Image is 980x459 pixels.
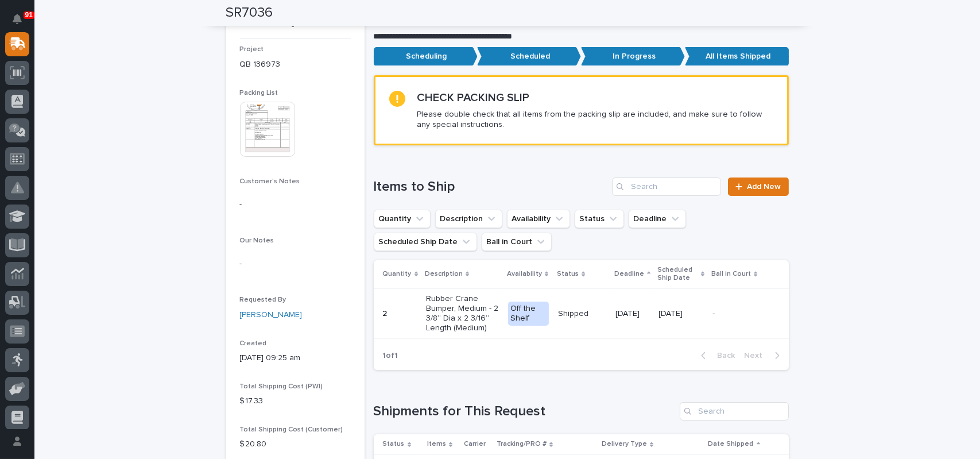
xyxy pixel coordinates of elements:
[747,183,781,191] span: Add New
[427,438,446,450] p: Items
[745,350,770,361] span: Next
[240,296,286,303] span: Requested By
[711,268,751,280] p: Ball in Court
[426,294,499,333] p: Rubber Crane Bumper, Medium - 2 3/8” Dia x 2 3/16” Length (Medium)
[226,5,273,21] h2: SR7036
[374,233,477,251] button: Scheduled Ship Date
[680,402,789,421] input: Search
[417,109,773,130] p: Please double check that all items from the packing slip are included, and make sure to follow an...
[240,90,278,97] span: Packing List
[383,438,405,450] p: Status
[383,268,412,280] p: Quantity
[728,178,788,196] a: Add New
[240,383,323,390] span: Total Shipping Cost (PWI)
[658,264,699,285] p: Scheduled Ship Date
[240,309,303,321] a: [PERSON_NAME]
[374,342,408,370] p: 1 of 1
[711,350,735,361] span: Back
[708,438,754,450] p: Date Shipped
[240,22,346,32] p: -
[383,307,390,319] p: 2
[612,178,721,196] input: Search
[614,268,644,280] p: Deadline
[14,14,29,32] div: Notifications91
[712,309,761,319] p: -
[482,233,552,251] button: Ball in Court
[602,438,647,450] p: Delivery Type
[557,268,579,280] p: Status
[685,47,789,66] p: All Items Shipped
[581,47,685,66] p: In Progress
[240,340,267,347] span: Created
[240,237,274,244] span: Our Notes
[240,352,351,364] p: [DATE] 09:25 am
[507,268,542,280] p: Availability
[558,309,606,319] p: Shipped
[25,11,33,19] p: 91
[374,179,608,195] h1: Items to Ship
[508,302,549,326] div: Off the Shelf
[374,210,431,228] button: Quantity
[692,350,740,361] button: Back
[240,395,351,407] p: $ 17.33
[659,309,704,319] p: [DATE]
[497,438,547,450] p: Tracking/PRO #
[240,178,300,185] span: Customer's Notes
[5,7,29,31] button: Notifications
[374,403,675,420] h1: Shipments for This Request
[740,350,789,361] button: Next
[240,59,351,71] p: QB 136973
[575,210,624,228] button: Status
[240,426,343,433] span: Total Shipping Cost (Customer)
[477,47,581,66] p: Scheduled
[374,47,478,66] p: Scheduling
[629,210,686,228] button: Deadline
[240,438,351,450] p: $ 20.80
[435,210,502,228] button: Description
[374,288,789,338] tr: 22 Rubber Crane Bumper, Medium - 2 3/8” Dia x 2 3/16” Length (Medium)Off the ShelfShipped[DATE][D...
[240,198,351,210] p: -
[464,438,486,450] p: Carrier
[240,258,351,270] p: -
[240,46,264,53] span: Project
[507,210,570,228] button: Availability
[417,91,529,105] h2: CHECK PACKING SLIP
[425,268,463,280] p: Description
[615,309,649,319] p: [DATE]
